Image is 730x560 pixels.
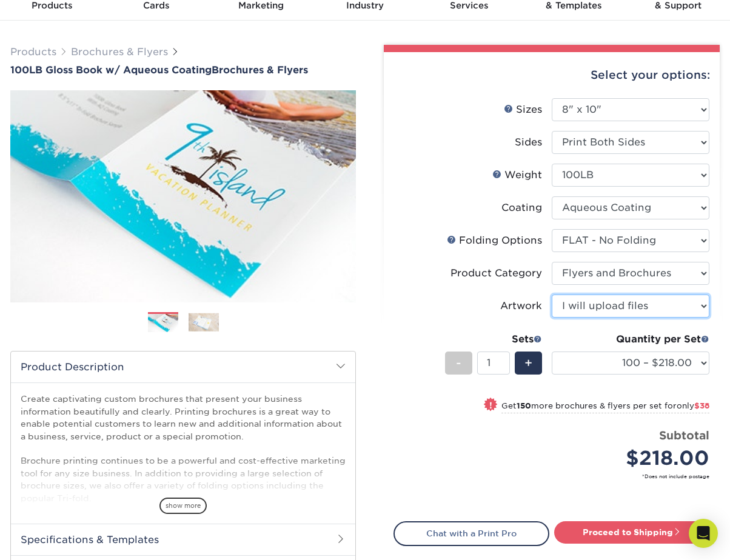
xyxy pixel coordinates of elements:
[159,498,207,514] span: show more
[403,473,709,480] small: *Does not include postage
[554,521,710,543] a: Proceed to Shipping
[10,64,212,76] span: 100LB Gloss Book w/ Aqueous Coating
[10,46,56,58] a: Products
[517,401,531,410] strong: 150
[492,168,542,182] div: Weight
[489,399,492,412] span: !
[501,401,709,413] small: Get more brochures & flyers per set for
[189,313,219,332] img: Brochures & Flyers 02
[694,401,709,410] span: $38
[689,519,718,548] div: Open Intercom Messenger
[393,521,549,545] a: Chat with a Print Pro
[500,299,542,313] div: Artwork
[515,135,542,150] div: Sides
[148,313,178,334] img: Brochures & Flyers 01
[21,393,346,504] p: Create captivating custom brochures that present your business information beautifully and clearl...
[10,64,356,76] a: 100LB Gloss Book w/ Aqueous CoatingBrochures & Flyers
[504,102,542,117] div: Sizes
[456,354,461,372] span: -
[445,332,542,347] div: Sets
[524,354,532,372] span: +
[10,77,356,316] img: 100LB Gloss Book<br/>w/ Aqueous Coating 01
[677,401,709,410] span: only
[561,444,709,473] div: $218.00
[552,332,709,347] div: Quantity per Set
[450,266,542,281] div: Product Category
[11,524,355,555] h2: Specifications & Templates
[10,64,356,76] h1: Brochures & Flyers
[659,428,709,442] strong: Subtotal
[71,46,168,58] a: Brochures & Flyers
[501,201,542,215] div: Coating
[393,52,710,98] div: Select your options:
[11,352,355,382] h2: Product Description
[447,233,542,248] div: Folding Options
